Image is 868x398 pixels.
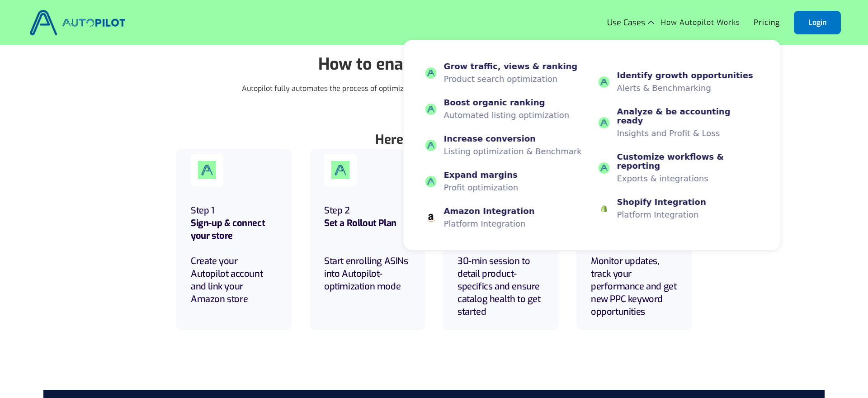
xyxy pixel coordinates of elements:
strong: Sign-up & connect your store [191,217,265,242]
a: Login [794,11,841,34]
div: Use Cases [607,18,654,27]
a: Increase conversionListing optimization & Benchmark [425,134,586,156]
p: Product search optimization [444,75,578,84]
nav: Use Cases [403,27,781,251]
div: Expand margins [444,171,519,180]
h5: Step 3 30-min session to detail product- specifics and ensure catalog health to get started [458,204,544,318]
strong: Set a Rollout Plan ‍ [324,217,396,229]
p: Autopilot fully automates the process of optimizing your Amazon listings, driving organic sales w... [242,83,627,94]
a: Expand marginsProfit optimization [425,171,586,192]
div: Increase conversion [444,134,582,143]
div: Analyze & be accounting ready [617,107,759,125]
div: Identify growth opportunities [617,71,753,80]
a: Shopify IntegrationPlatform Integration [599,198,759,219]
h5: Step 2 Start enrolling ASINs into Autopilot-optimization mode [324,204,410,293]
p: Automated listing optimization [444,111,570,120]
div: Grow traffic, views & ranking [444,62,578,71]
strong: How to enable Autopilot-mode [318,53,550,75]
p: Platform Integration [617,210,706,219]
p: Listing optimization & Benchmark [444,147,582,156]
p: Profit optimization [444,183,519,192]
div: Shopify Integration [617,198,706,207]
a: Customize workflows & reportingExports & integrations [599,152,759,183]
div: Customize workflows & reporting [617,152,759,171]
p: Insights and Profit & Loss [617,129,759,138]
div: Use Cases [607,18,645,27]
p: Exports & integrations [617,174,759,183]
strong: Here's how it works: [375,131,493,148]
div: Amazon Integration [444,207,535,216]
a: Identify growth opportunitiesAlerts & Benchmarking [599,71,759,93]
div: Boost organic ranking [444,98,570,107]
a: Pricing [747,14,787,31]
a: Grow traffic, views & rankingProduct search optimization [425,62,586,84]
p: Platform Integration [444,219,535,228]
a: Amazon IntegrationPlatform Integration [425,207,586,228]
a: Analyze & be accounting readyInsights and Profit & Loss [599,107,759,138]
a: Boost organic rankingAutomated listing optimization [425,98,586,120]
h5: Step 4 Monitor updates, track your performance and get new PPC keyword opportunities [591,204,677,318]
h6: Step 1 Create your Autopilot account and link your Amazon store [191,204,277,306]
p: Alerts & Benchmarking [617,84,753,93]
a: How Autopilot Works [654,14,747,31]
img: Icon Rounded Chevron Dark - BRIX Templates [648,20,654,24]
